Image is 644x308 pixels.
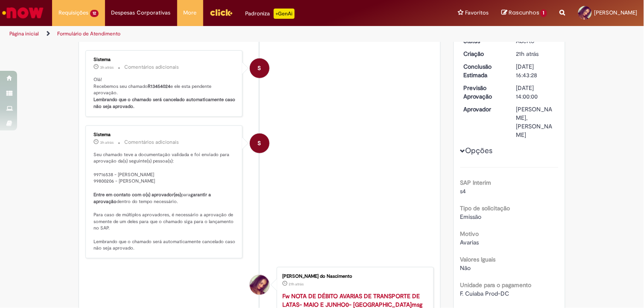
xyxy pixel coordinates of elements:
a: Página inicial [9,30,39,37]
div: [PERSON_NAME], [PERSON_NAME] [516,105,556,139]
a: Formulário de Atendimento [57,30,120,37]
dt: Criação [457,49,510,58]
small: Comentários adicionais [124,64,179,71]
span: Favoritos [465,9,489,17]
img: click_logo_yellow_360x200.png [210,6,233,19]
div: 27/08/2025 17:43:23 [516,49,556,58]
span: 21h atrás [516,50,539,58]
span: F. Cuiaba Prod-DC [460,290,509,297]
div: Sistema [94,57,236,62]
dt: Previsão Aprovação [457,84,510,101]
b: Motivo [460,230,479,238]
div: [DATE] 16:43:28 [516,62,556,79]
time: 28/08/2025 12:18:57 [100,65,114,70]
a: Rascunhos [501,9,547,17]
span: [PERSON_NAME] [594,9,638,16]
div: Bianca Domingas do Nascimento [250,275,269,295]
b: R13454024 [148,83,170,90]
b: SAP Interim [460,179,492,186]
p: Seu chamado teve a documentação validada e foi enviado para aprovação da(s) seguinte(s) pessoa(s)... [94,151,236,252]
b: Unidade para o pagamento [460,281,532,289]
span: More [184,9,197,17]
b: garantir a aprovação [94,192,212,205]
p: +GenAi [274,9,295,19]
div: System [250,134,269,153]
div: [PERSON_NAME] do Nascimento [283,274,425,279]
span: 1 [541,9,547,17]
b: Valores Iguais [460,256,496,263]
b: Lembrando que o chamado será cancelado automaticamente caso não seja aprovado. [94,96,237,110]
div: Padroniza [246,9,295,19]
span: S [258,58,261,78]
span: Avarias [460,238,479,246]
div: [DATE] 14:00:00 [516,84,556,101]
span: Emissão [460,213,482,221]
b: Entre em contato com o(s) aprovador(es) [94,192,181,198]
div: Sistema [94,132,236,137]
img: ServiceNow [1,4,45,21]
span: 12 [90,10,99,17]
b: Tipo de solicitação [460,204,510,212]
p: Olá! Recebemos seu chamado e ele esta pendente aprovação. [94,76,236,110]
span: Despesas Corporativas [111,9,171,17]
span: s4 [460,187,466,195]
dt: Conclusão Estimada [457,62,510,79]
span: 21h atrás [289,282,304,287]
span: S [258,133,261,154]
dt: Aprovador [457,105,510,113]
time: 28/08/2025 12:18:47 [100,140,114,145]
span: Não [460,264,471,272]
span: 3h atrás [100,140,114,145]
time: 27/08/2025 17:43:47 [289,282,304,287]
span: Requisições [59,9,88,17]
span: 3h atrás [100,65,114,70]
small: Comentários adicionais [124,139,179,146]
div: System [250,58,269,78]
span: Rascunhos [509,9,539,17]
ul: Trilhas de página [6,26,423,42]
